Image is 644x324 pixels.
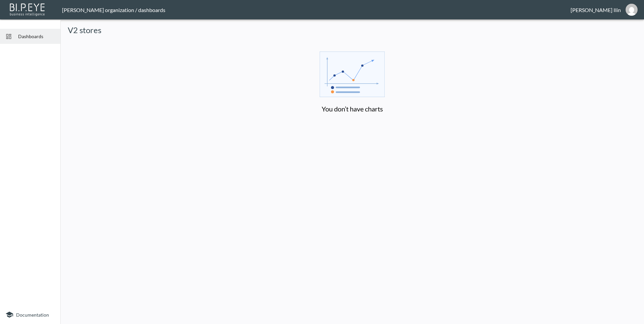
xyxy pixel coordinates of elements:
img: svg+xml;base64,PHN2ZyB4bWxucz0iaHR0cDovL3d3dy53My5vcmcvMjAwMC9zdmciIHdpZHRoPSIxOTMuNjMzIiBoZWlnaH... [320,52,385,97]
div: [PERSON_NAME] Ilin [571,7,621,13]
img: 0927893fc11bdef01ec92739eeeb9e25 [626,4,638,16]
button: mike@swap-commerce.com [621,2,642,18]
span: Dashboards [18,33,55,40]
span: Documentation [16,312,49,318]
div: [PERSON_NAME] organization / dashboards [62,7,571,13]
a: Documentation [5,311,55,319]
h5: V2 stores [68,25,101,35]
img: bipeye-logo [8,2,47,17]
h6: You don’t have charts [159,98,545,119]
